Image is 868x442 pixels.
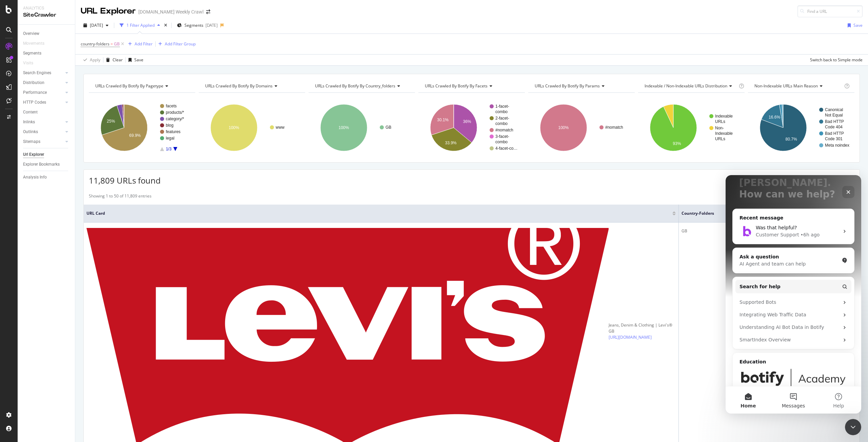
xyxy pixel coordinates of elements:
[10,146,126,159] div: Understanding AI Bot Data in Botify
[23,128,63,135] a: Outlinks
[23,161,60,168] div: Explorer Bookmarks
[90,22,103,28] span: 2023 Sep. 29th
[125,40,153,48] button: Add Filter
[95,83,163,89] span: URLs Crawled By Botify By pagetype
[129,133,141,138] text: 69.9%
[30,50,72,55] span: Was that helpful?
[14,39,122,46] div: Recent message
[418,98,525,157] svg: A chart.
[166,129,180,134] text: features
[495,109,508,114] text: combo
[89,175,161,186] span: 11,809 URLs found
[445,141,456,145] text: 33.9%
[90,57,100,63] div: Apply
[853,22,863,28] div: Save
[495,128,513,132] text: #nomatch
[638,98,745,157] svg: A chart.
[23,69,63,77] a: Search Engines
[386,125,391,130] text: GB
[785,137,797,142] text: 80.7%
[23,99,63,106] a: HTTP Codes
[528,98,635,157] svg: A chart.
[682,228,857,234] div: GB
[23,109,38,116] div: Content
[23,174,70,181] a: Analysis Info
[825,143,849,148] text: Meta noindex
[23,151,70,158] a: Url Explorer
[769,115,780,120] text: 16.6%
[495,116,509,121] text: 2-facet-
[437,118,449,122] text: 30.1%
[56,228,80,233] span: Messages
[23,79,63,86] a: Distribution
[205,22,218,28] div: [DATE]
[23,128,38,135] div: Outlinks
[845,419,861,435] iframe: Intercom live chat
[23,40,44,47] div: Movements
[107,119,115,124] text: 25%
[166,147,172,151] text: 1/3
[166,110,184,115] text: products/*
[114,39,120,49] span: GB
[605,125,623,130] text: #nomatch
[753,81,843,91] h4: Non-Indexable URLs Main Reason
[86,210,671,216] span: URL Card
[23,30,39,37] div: Overview
[825,131,844,136] text: Bad HTTP
[23,60,40,67] a: Visits
[845,20,863,31] button: Save
[10,121,126,133] div: Supported Bots
[14,149,114,156] div: Understanding AI Bot Data in Botify
[715,131,733,136] text: Indexable
[643,81,737,91] h4: Indexable / Non-Indexable URLs Distribution
[425,83,488,89] span: URLs Crawled By Botify By facets
[23,151,44,158] div: Url Explorer
[23,30,70,37] a: Overview
[14,124,114,131] div: Supported Bots
[94,81,189,91] h4: URLs Crawled By Botify By pagetype
[30,56,74,63] div: Customer Support
[81,5,136,17] div: URL Explorer
[15,228,30,233] span: Home
[715,119,725,124] text: URLs
[166,136,174,141] text: legal
[204,81,299,91] h4: URLs Crawled By Botify By domains
[10,133,126,146] div: Integrating Web Traffic Data
[138,8,203,15] div: [DOMAIN_NAME] Weekly Crawl
[748,98,854,157] svg: A chart.
[10,159,126,171] div: SmartIndex Overview
[23,174,47,181] div: Analysis Info
[495,104,509,109] text: 1-facet-
[89,98,195,157] svg: A chart.
[609,334,652,340] a: [URL][DOMAIN_NAME]
[81,41,110,47] span: country-folders
[23,11,70,19] div: SiteCrawler
[807,55,863,65] button: Switch back to Simple mode
[23,50,41,57] div: Segments
[10,105,126,118] button: Search for help
[715,136,725,141] text: URLs
[23,161,70,168] a: Explorer Bookmarks
[495,146,517,151] text: 4-facet-co…
[135,41,153,47] div: Add Filter
[797,5,863,17] input: Find a URL
[23,79,44,86] div: Distribution
[825,107,843,112] text: Canonical
[206,9,210,14] div: arrow-right-arrow-left
[229,125,239,130] text: 100%
[111,41,113,47] span: =
[165,41,196,47] div: Add Filter Group
[23,40,51,47] a: Movements
[23,89,47,96] div: Performance
[533,81,629,91] h4: URLs Crawled By Botify By params
[754,83,818,89] span: Non-Indexable URLs Main Reason
[495,134,509,139] text: 3-facet-
[23,50,70,57] a: Segments
[14,78,114,85] div: Ask a question
[199,98,305,157] svg: A chart.
[117,20,163,31] button: 1 Filter Applied
[14,85,114,92] div: AI Agent and team can help
[645,83,727,89] span: Indexable / Non-Indexable URLs distribution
